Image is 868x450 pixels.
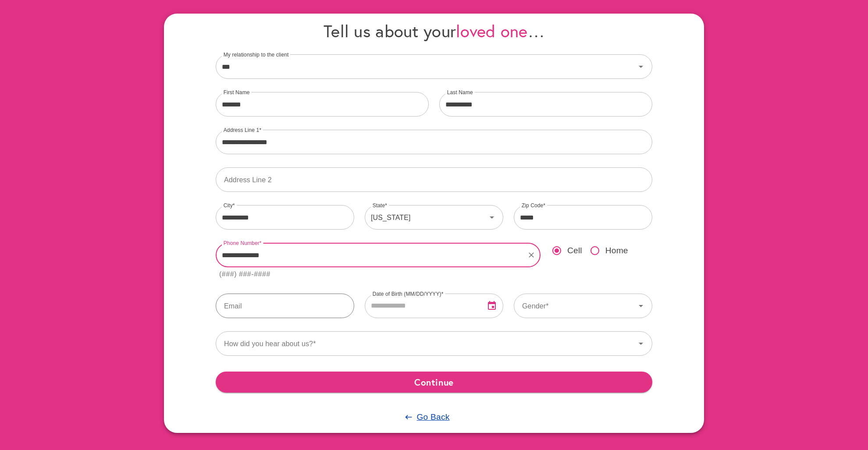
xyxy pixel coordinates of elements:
svg: Icon [636,61,646,72]
div: [US_STATE] [365,205,487,230]
u: Go Back [416,412,449,422]
span: Cell [567,244,582,257]
svg: Icon [636,338,646,349]
span: loved one [456,20,528,42]
svg: Icon [487,212,497,223]
div: (###) ###-#### [219,269,270,280]
h4: Tell us about your … [216,21,652,41]
span: Continue [223,374,645,390]
span: Home [605,244,628,257]
svg: Icon [636,301,646,311]
button: Continue [216,372,652,393]
button: Open Date Picker [481,295,502,316]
